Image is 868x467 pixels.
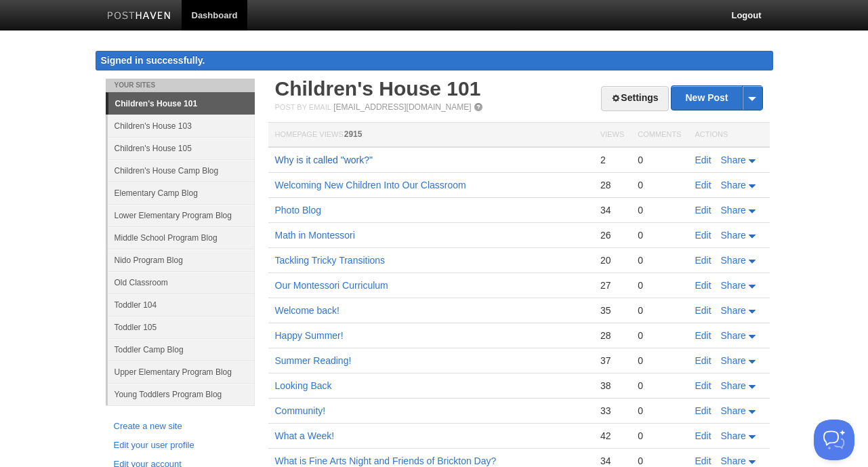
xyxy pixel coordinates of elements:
[275,155,373,165] a: Why is it called "work?"
[600,179,624,191] div: 28
[600,229,624,241] div: 26
[108,361,255,383] a: Upper Elementary Program Blog
[106,79,255,92] li: Your Sites
[638,304,681,317] div: 0
[671,86,762,110] a: New Post
[108,137,255,159] a: Children's House 105
[275,103,331,111] span: Post by Email
[721,255,746,266] span: Share
[275,280,388,291] a: Our Montessori Curriculum
[275,355,352,366] a: Summer Reading!
[638,179,681,191] div: 0
[108,204,255,226] a: Lower Elementary Program Blog
[275,380,332,391] a: Looking Back
[638,430,681,442] div: 0
[631,123,688,148] th: Comments
[638,154,681,166] div: 0
[600,329,624,342] div: 28
[600,354,624,367] div: 37
[695,405,711,416] a: Edit
[721,455,746,466] span: Share
[107,12,171,22] img: Posthaven-bar
[96,51,773,70] div: Signed in successfully.
[695,205,711,216] a: Edit
[721,430,746,441] span: Share
[721,230,746,241] span: Share
[814,420,854,460] iframe: Help Scout Beacon - Open
[695,305,711,316] a: Edit
[600,405,624,417] div: 33
[275,305,339,316] a: Welcome back!
[688,123,770,148] th: Actions
[695,155,711,165] a: Edit
[638,204,681,216] div: 0
[275,430,335,441] a: What a Week!
[721,305,746,316] span: Share
[344,129,363,139] span: 2915
[275,77,481,100] a: Children's House 101
[268,123,594,148] th: Homepage Views
[114,420,247,434] a: Create a new site
[601,86,668,111] a: Settings
[695,280,711,291] a: Edit
[108,93,255,115] a: Children's House 101
[721,280,746,291] span: Share
[108,383,255,405] a: Young Toddlers Program Blog
[108,182,255,204] a: Elementary Camp Blog
[638,354,681,367] div: 0
[108,249,255,271] a: Nido Program Blog
[721,380,746,391] span: Share
[600,304,624,317] div: 35
[108,226,255,249] a: Middle School Program Blog
[695,430,711,441] a: Edit
[721,180,746,190] span: Share
[638,229,681,241] div: 0
[695,380,711,391] a: Edit
[275,405,326,416] a: Community!
[721,155,746,165] span: Share
[275,455,497,466] a: What is Fine Arts Night and Friends of Brickton Day?
[638,254,681,266] div: 0
[721,205,746,216] span: Share
[108,293,255,316] a: Toddler 104
[638,329,681,342] div: 0
[600,154,624,166] div: 2
[275,205,322,216] a: Photo Blog
[275,330,344,341] a: Happy Summer!
[600,254,624,266] div: 20
[695,180,711,190] a: Edit
[600,204,624,216] div: 34
[695,230,711,241] a: Edit
[108,271,255,293] a: Old Classroom
[600,455,624,467] div: 34
[600,430,624,442] div: 42
[275,255,386,266] a: Tackling Tricky Transitions
[275,180,466,190] a: Welcoming New Children Into Our Classroom
[275,230,355,241] a: Math in Montessori
[108,115,255,137] a: Children's House 103
[721,405,746,416] span: Share
[600,279,624,291] div: 27
[695,355,711,366] a: Edit
[695,255,711,266] a: Edit
[108,159,255,182] a: Children's House Camp Blog
[695,330,711,341] a: Edit
[638,455,681,467] div: 0
[695,455,711,466] a: Edit
[594,123,631,148] th: Views
[638,380,681,392] div: 0
[638,279,681,291] div: 0
[108,316,255,338] a: Toddler 105
[333,102,471,112] a: [EMAIL_ADDRESS][DOMAIN_NAME]
[721,355,746,366] span: Share
[108,338,255,361] a: Toddler Camp Blog
[721,330,746,341] span: Share
[638,405,681,417] div: 0
[600,380,624,392] div: 38
[114,439,247,453] a: Edit your user profile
